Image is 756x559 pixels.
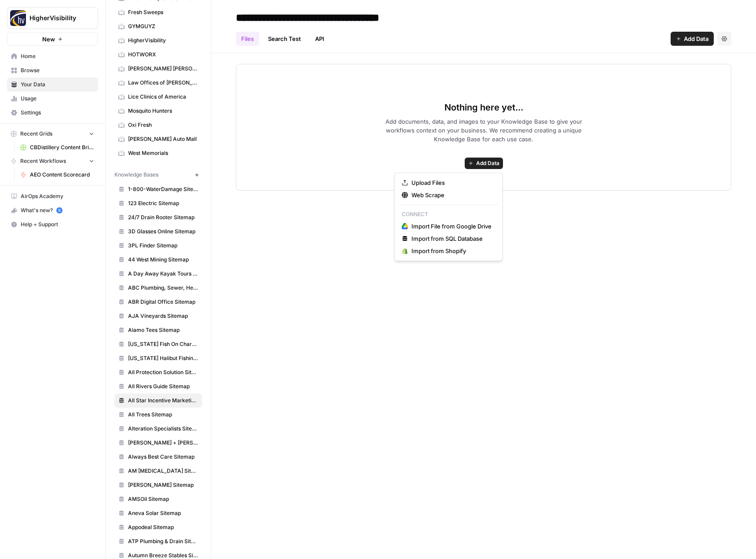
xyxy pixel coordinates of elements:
[114,239,202,253] a: 3PL Finder Sitemap
[128,312,198,320] span: AJA Vineyards Sitemap
[128,228,198,235] span: 3D Glasses Online Sitemap
[114,19,202,33] a: GYMGUYZ
[128,481,198,489] span: [PERSON_NAME] Sitemap
[29,14,83,22] span: HigherVisibility
[7,92,98,106] a: Usage
[114,182,202,196] a: 1-800-WaterDamage Sitemap
[128,354,198,362] span: [US_STATE] Halibut Fishing Charters Sitemap
[128,523,198,531] span: Appodeal Sitemap
[444,101,523,114] span: Nothing here yet...
[476,159,499,167] span: Add Data
[671,32,714,46] button: Add Data
[411,246,492,255] span: Import from Shopify
[114,365,202,379] a: All Protection Solution Sitemap
[114,224,202,239] a: 3D Glasses Online Sitemap
[263,32,306,46] a: Search Test
[371,117,596,143] span: Add documents, data, and images to your Knowledge Base to give your workflows context on your bus...
[114,323,202,337] a: Alamo Tees Sitemap
[128,65,198,73] span: [PERSON_NAME] [PERSON_NAME]
[128,340,198,348] span: [US_STATE] Fish On Charter Sitemap
[7,154,98,168] button: Recent Workflows
[7,63,98,77] a: Browse
[7,217,98,232] button: Help + Support
[21,109,94,117] span: Settings
[310,32,330,46] a: API
[114,90,202,104] a: Lice Clinics of America
[128,121,198,129] span: Oxi Fresh
[398,209,499,220] p: Connect
[7,7,98,29] button: Workspace: HigherVisibility
[128,298,198,306] span: ABR Digital Office Sitemap
[128,79,198,87] span: Law Offices of [PERSON_NAME]
[128,22,198,30] span: GYMGUYZ
[10,10,26,26] img: HigherVisibility Logo
[114,118,202,132] a: Oxi Fresh
[114,146,202,160] a: West Memorials
[128,326,198,334] span: Alamo Tees Sitemap
[21,52,94,60] span: Home
[114,210,202,224] a: 24/7 Drain Rooter Sitemap
[114,62,202,76] a: [PERSON_NAME] [PERSON_NAME]
[21,66,94,74] span: Browse
[114,422,202,436] a: Alteration Specialists Sitemap
[128,537,198,545] span: ATP Plumbing & Drain Sitemap
[114,5,202,19] a: Fresh Sweeps
[128,93,198,101] span: Lice Clinics of America
[114,267,202,281] a: A Day Away Kayak Tours Sitemap
[114,104,202,118] a: Mosquito Hunters
[128,242,198,250] span: 3PL Finder Sitemap
[128,135,198,143] span: [PERSON_NAME] Auto Mall
[411,234,492,243] span: Import from SQL Database
[128,213,198,221] span: 24/7 Drain Rooter Sitemap
[56,207,62,213] a: 5
[114,171,158,179] span: Knowledge Bases
[7,204,98,217] div: What's new?
[128,425,198,433] span: Alteration Specialists Sitemap
[394,173,503,261] div: Add Data
[7,127,98,140] button: Recent Grids
[21,95,94,103] span: Usage
[114,408,202,422] a: All Trees Sitemap
[114,450,202,464] a: Always Best Care Sitemap
[128,411,198,419] span: All Trees Sitemap
[114,48,202,62] a: HOTWORX
[114,309,202,323] a: AJA Vineyards Sitemap
[128,439,198,447] span: [PERSON_NAME] + [PERSON_NAME] Sitemap
[128,453,198,461] span: Always Best Care Sitemap
[16,140,98,154] a: CBDistillery Content Briefs
[684,34,708,43] span: Add Data
[128,199,198,207] span: 123 Electric Sitemap
[128,8,198,16] span: Fresh Sweeps
[128,37,198,44] span: HigherVisibility
[114,520,202,534] a: Appodeal Sitemap
[411,178,492,187] span: Upload Files
[114,76,202,90] a: Law Offices of [PERSON_NAME]
[128,397,198,405] span: All Star Incentive Marketing Sitemap
[20,157,66,165] span: Recent Workflows
[114,478,202,492] a: [PERSON_NAME] Sitemap
[114,492,202,506] a: AMSOil Sitemap
[411,222,492,231] span: Import File from Google Drive
[128,467,198,475] span: AM [MEDICAL_DATA] Sitemap
[16,168,98,182] a: AEO Content Scorecard
[114,464,202,478] a: AM [MEDICAL_DATA] Sitemap
[7,49,98,63] a: Home
[114,295,202,309] a: ABR Digital Office Sitemap
[7,203,98,217] button: What's new? 5
[128,270,198,278] span: A Day Away Kayak Tours Sitemap
[128,51,198,59] span: HOTWORX
[114,436,202,450] a: [PERSON_NAME] + [PERSON_NAME] Sitemap
[236,32,259,46] a: Files
[20,130,52,138] span: Recent Grids
[114,506,202,520] a: Aneva Solar Sitemap
[114,196,202,210] a: 123 Electric Sitemap
[128,149,198,157] span: West Memorials
[30,143,94,151] span: CBDistillery Content Briefs
[114,337,202,351] a: [US_STATE] Fish On Charter Sitemap
[128,368,198,376] span: All Protection Solution Sitemap
[114,132,202,146] a: [PERSON_NAME] Auto Mall
[114,33,202,48] a: HigherVisibility
[114,394,202,408] a: All Star Incentive Marketing Sitemap
[128,284,198,292] span: ABC Plumbing, Sewer, Heating, Cooling and Electric Sitemap
[7,106,98,120] a: Settings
